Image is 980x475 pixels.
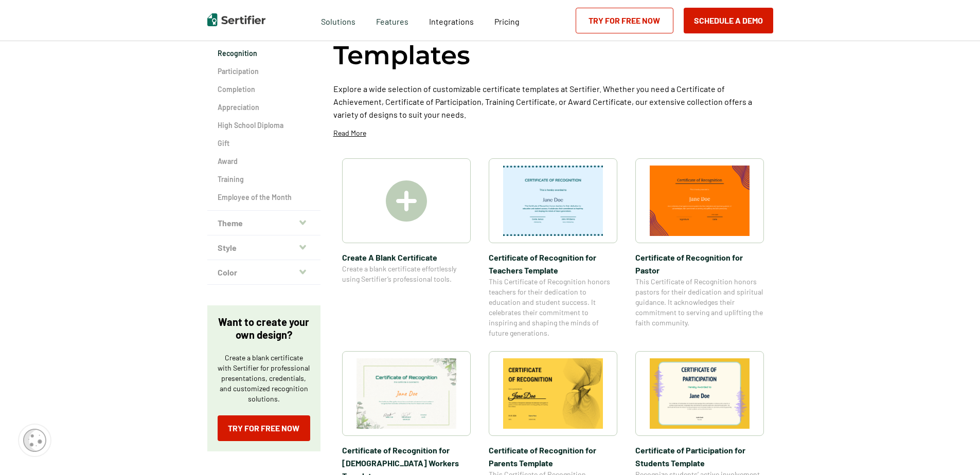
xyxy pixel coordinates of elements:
img: Create A Blank Certificate [386,180,427,222]
img: Certificate of Recognition for Parents Template [503,358,603,429]
img: Cookie Popup Icon [23,429,46,452]
a: Completion [218,84,310,95]
a: Gift [218,138,310,149]
img: Sertifier | Digital Credentialing Platform [207,13,265,26]
a: Award [218,156,310,167]
span: Certificate of Recognition for Pastor [635,251,764,277]
a: Pricing [494,14,520,27]
p: Want to create your own design? [218,316,310,341]
div: Category [207,30,320,211]
span: Features [376,14,408,27]
button: Theme [207,211,320,235]
iframe: Chat Widget [929,426,980,475]
span: Create a blank certificate effortlessly using Sertifier’s professional tools. [342,264,471,284]
a: Participation [218,66,310,77]
span: Pricing [494,16,520,26]
a: Integrations [429,14,474,27]
a: Employee of the Month [218,192,310,203]
img: Certificate of Recognition for Church Workers Template [357,358,456,429]
a: Certificate of Recognition for Teachers TemplateCertificate of Recognition for Teachers TemplateT... [489,158,617,338]
span: Integrations [429,16,474,26]
span: Certificate of Recognition for Parents Template [489,444,617,469]
a: Try for Free Now [218,415,310,441]
span: This Certificate of Recognition honors teachers for their dedication to education and student suc... [489,277,617,338]
p: Create a blank certificate with Sertifier for professional presentations, credentials, and custom... [218,353,310,404]
a: Training [218,174,310,185]
a: Recognition [218,48,310,59]
a: High School Diploma [218,120,310,131]
span: Solutions [321,14,355,27]
a: Appreciation [218,102,310,113]
span: Create A Blank Certificate [342,251,471,264]
a: Certificate of Recognition for PastorCertificate of Recognition for PastorThis Certificate of Rec... [635,158,764,338]
button: Schedule a Demo [684,8,773,33]
button: Color [207,260,320,285]
span: Certificate of Participation for Students​ Template [635,444,764,469]
button: Style [207,235,320,260]
img: Certificate of Recognition for Teachers Template [503,166,603,236]
img: Certificate of Participation for Students​ Template [650,358,750,429]
span: This Certificate of Recognition honors pastors for their dedication and spiritual guidance. It ac... [635,277,764,328]
a: Try for Free Now [576,8,673,33]
p: Read More [333,128,366,138]
img: Certificate of Recognition for Pastor [650,166,750,236]
span: Certificate of Recognition for Teachers Template [489,251,617,277]
p: Explore a wide selection of customizable certificate templates at Sertifier. Whether you need a C... [333,82,773,121]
